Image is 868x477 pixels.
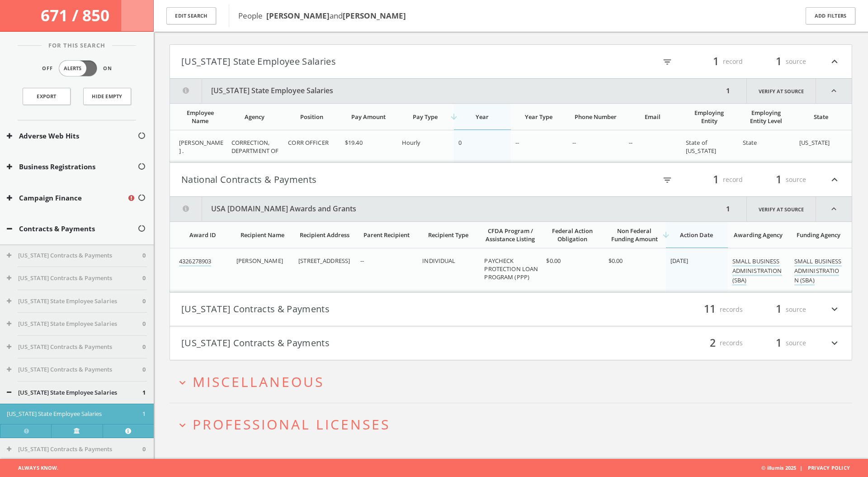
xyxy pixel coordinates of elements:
[142,365,146,374] span: 0
[686,138,716,155] span: State of [US_STATE]
[629,138,632,147] span: --
[458,113,505,121] div: Year
[231,138,279,155] span: CORRECTION, DEPARTMENT OF
[458,138,462,147] span: 0
[360,257,364,265] span: --
[7,251,142,260] button: [US_STATE] Contracts & Payments
[181,54,511,69] button: [US_STATE] State Employee Salaries
[689,172,743,187] div: record
[193,415,390,434] span: Professional Licenses
[515,113,562,121] div: Year Type
[7,131,137,141] button: Adverse Web Hits
[170,248,852,292] div: grid
[546,257,561,265] span: $0.00
[709,172,723,187] span: 1
[572,138,576,147] span: --
[670,257,689,265] span: [DATE]
[799,138,830,147] span: [US_STATE]
[179,109,222,125] div: Employee Name
[808,464,850,471] a: Privacy Policy
[829,302,840,317] i: expand_more
[103,65,112,72] span: On
[829,335,840,351] i: expand_more
[176,374,852,389] button: expand_moreMiscellaneous
[298,231,350,239] div: Recipient Address
[546,227,598,243] div: Federal Action Obligation
[142,274,146,283] span: 0
[752,335,806,351] div: source
[288,138,329,147] span: CORR OFFICER
[402,138,421,147] span: Hourly
[176,377,189,389] i: expand_more
[700,301,720,317] span: 11
[170,130,852,162] div: grid
[794,257,842,286] a: SMALL BUSINESS ADMINISTRATION (SBA)
[7,297,142,306] button: [US_STATE] State Employee Salaries
[709,53,723,69] span: 1
[288,113,335,121] div: Position
[629,113,676,121] div: Email
[743,109,790,125] div: Employing Entity Level
[829,54,840,69] i: expand_less
[752,54,806,69] div: source
[7,388,142,397] button: [US_STATE] State Employee Salaries
[723,197,733,221] div: 1
[142,251,146,260] span: 0
[360,231,412,239] div: Parent Recipient
[662,57,672,67] i: filter_list
[7,320,142,329] button: [US_STATE] State Employee Salaries
[422,231,474,239] div: Recipient Type
[42,65,53,72] span: Off
[732,257,782,286] a: SMALL BUSINESS ADMINISTRATION (SBA)
[266,10,343,21] span: and
[689,54,743,69] div: record
[7,193,127,203] button: Campaign Finance
[772,172,786,187] span: 1
[816,197,852,221] i: expand_less
[484,257,538,281] span: PAYCHECK PROTECTION LOAN PROGRAM (PPP)
[238,10,406,21] span: People
[7,459,58,477] span: Always Know.
[142,343,146,352] span: 0
[752,302,806,317] div: source
[266,10,330,21] b: [PERSON_NAME]
[231,113,278,121] div: Agency
[236,231,288,239] div: Recipient Name
[41,5,113,26] span: 671 / 850
[746,197,816,221] a: Verify at source
[179,138,224,155] span: [PERSON_NAME] .
[484,227,536,243] div: CFDA Program / Assistance Listing
[345,113,392,121] div: Pay Amount
[772,335,786,351] span: 1
[236,257,283,265] span: [PERSON_NAME]
[7,410,142,419] button: [US_STATE] State Employee Salaries
[515,138,519,147] span: --
[689,302,743,317] div: records
[796,464,806,471] span: |
[179,257,211,267] a: 4326278903
[142,297,146,306] span: 0
[743,138,757,147] span: State
[7,365,142,374] button: [US_STATE] Contracts & Payments
[402,113,449,121] div: Pay Type
[170,197,723,221] button: USA [DOMAIN_NAME] Awards and Grants
[746,79,816,103] a: Verify at source
[181,335,511,351] button: [US_STATE] Contracts & Payments
[343,10,406,21] b: [PERSON_NAME]
[298,257,350,265] span: [STREET_ADDRESS]
[51,424,102,438] a: Verify at source
[816,79,852,103] i: expand_less
[142,410,146,419] span: 1
[806,7,855,25] button: Add Filters
[176,417,852,432] button: expand_moreProfessional Licenses
[686,109,733,125] div: Employing Entity
[345,138,363,147] span: $19.40
[142,445,146,454] span: 0
[794,231,843,239] div: Funding Agency
[179,231,226,239] div: Award ID
[732,231,784,239] div: Awarding Agency
[772,53,786,69] span: 1
[799,113,843,121] div: State
[193,372,324,391] span: Miscellaneous
[661,230,670,239] i: arrow_downward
